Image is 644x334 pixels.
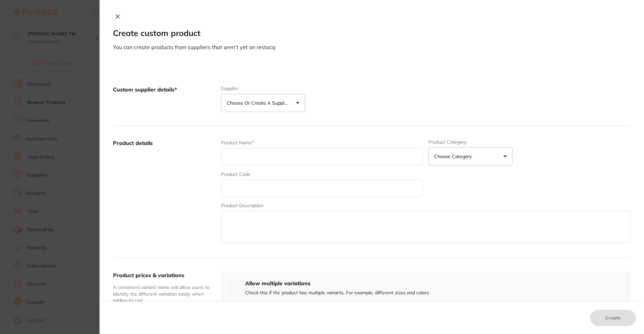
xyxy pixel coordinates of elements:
label: Product prices & variations [113,272,184,279]
p: Check this if the product has multiple variants. For example, different sizes and colors [245,290,429,296]
label: Product details [113,139,216,244]
h4: Allow multiple variations [245,280,429,287]
button: Choose or create a supplier [221,94,305,112]
h2: Create custom product [113,29,631,38]
button: Create [590,310,636,326]
label: Product Name* [221,140,254,145]
p: You can create products from suppliers that aren’t yet on restocq [113,43,631,51]
p: Choose Category [434,153,475,160]
p: A consistent variant name will allow users to identify the different variation easily when adding... [113,284,216,304]
p: Choose or create a supplier [227,100,291,106]
label: Supplier [221,86,305,91]
label: Product Code [221,172,251,177]
label: Product Category [428,139,513,145]
label: Custom supplier details* [113,86,216,112]
button: Choose Category [428,147,513,165]
label: Product Description [221,203,263,208]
